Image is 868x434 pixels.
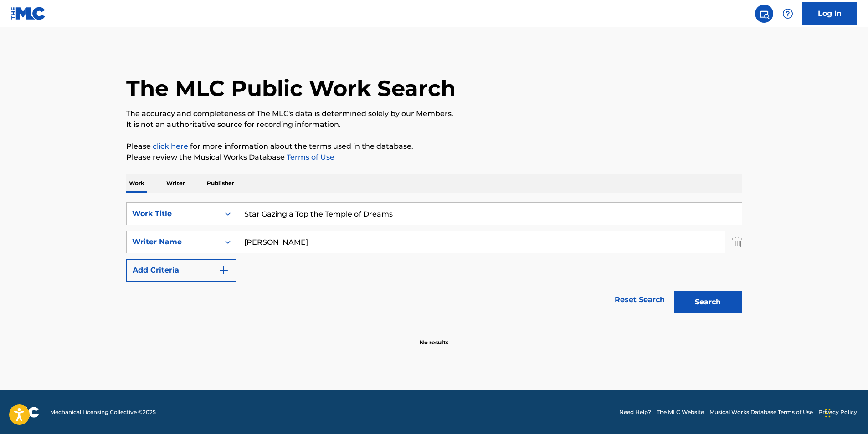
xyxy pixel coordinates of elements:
p: Please review the Musical Works Database [126,152,742,163]
div: Drag [825,399,831,427]
a: Reset Search [610,290,669,310]
p: It is not an authoritative source for recording information. [126,119,742,130]
span: Mechanical Licensing Collective © 2025 [50,408,156,416]
a: Privacy Policy [818,408,857,416]
a: Need Help? [619,408,651,416]
iframe: Chat Widget [822,390,868,434]
h1: The MLC Public Work Search [126,75,456,102]
button: Search [674,291,742,313]
p: The accuracy and completeness of The MLC's data is determined solely by our Members. [126,108,742,119]
form: Search Form [126,202,742,318]
p: No results [420,328,448,347]
p: Publisher [204,174,237,193]
p: Please for more information about the terms used in the database. [126,141,742,152]
img: 9d2ae6d4665cec9f34b9.svg [218,265,229,276]
a: Public Search [755,5,773,23]
a: Musical Works Database Terms of Use [709,408,813,416]
img: MLC Logo [11,7,46,20]
p: Work [126,174,147,193]
div: Work Title [132,208,214,219]
a: Log In [802,2,857,25]
img: help [782,8,793,19]
img: Delete Criterion [732,231,742,253]
a: Terms of Use [285,153,334,161]
div: Writer Name [132,237,214,247]
p: Writer [164,174,188,193]
div: Help [779,5,797,23]
img: search [759,8,770,19]
a: The MLC Website [657,408,704,416]
img: logo [11,407,39,418]
a: click here [153,142,188,151]
button: Add Criteria [126,259,236,282]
